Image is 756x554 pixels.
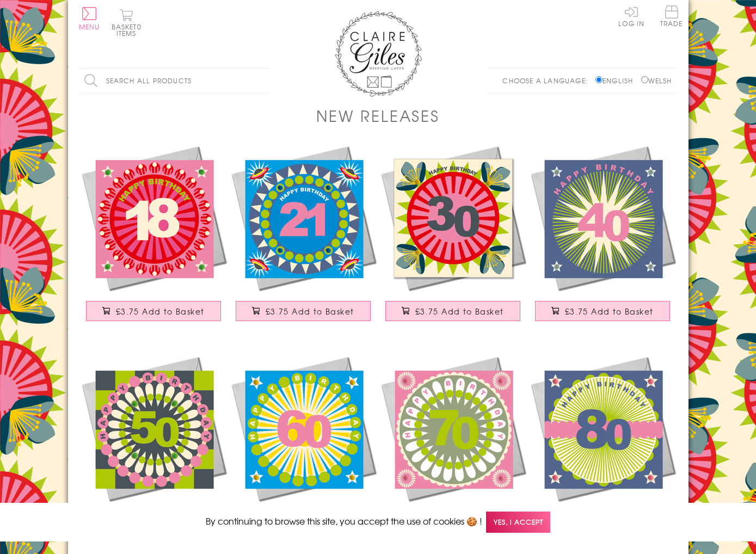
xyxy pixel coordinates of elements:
a: Trade [660,5,683,29]
img: Birthday Card, Age 50 - Chequers, Happy 50th Birthday, Embellished with pompoms [79,354,229,503]
a: Birthday Card, Age 50 - Chequers, Happy 50th Birthday, Embellished with pompoms £3.75 Add to Basket [79,354,229,543]
span: 0 items [116,22,142,38]
span: £3.75 Add to Basket [415,306,504,317]
img: Birthday Card, Age 30 - Flowers, Happy 30th Birthday, Embellished with pompoms [378,143,528,293]
a: Birthday Card, Age 21 - Blue Circle, Happy 21st Birthday, Embellished with pompoms £3.75 Add to B... [229,143,378,332]
a: Birthday Card, Age 40 - Starburst, Happy 40th Birthday, Embellished with pompoms £3.75 Add to Basket [528,143,678,332]
a: Birthday Card, Age 18 - Pink Circle, Happy 18th Birthday, Embellished with pompoms £3.75 Add to B... [79,143,229,332]
button: Menu [79,7,100,30]
input: English [595,76,603,83]
label: Welsh [641,76,672,85]
span: Menu [79,22,100,32]
a: Birthday Card, Age 60 - Sunshine, Happy 60th Birthday, Embellished with pompoms £3.75 Add to Basket [229,354,378,543]
button: £3.75 Add to Basket [86,301,221,321]
a: Birthday Card, Age 80 - Wheel, Happy 80th Birthday, Embellished with pompoms £3.75 Add to Basket [528,354,678,543]
input: Welsh [641,76,648,83]
button: Basket0 items [112,9,142,36]
img: Claire Giles Greetings Cards [335,11,422,97]
img: Birthday Card, Age 40 - Starburst, Happy 40th Birthday, Embellished with pompoms [528,143,678,293]
a: Log In [618,5,644,27]
span: £3.75 Add to Basket [565,306,654,317]
button: £3.75 Add to Basket [385,301,520,321]
span: Yes, I accept [486,512,550,533]
img: Birthday Card, Age 70 - Flower Power, Happy 70th Birthday, Embellished with pompoms [378,354,528,503]
input: Search [259,69,269,93]
img: Birthday Card, Age 18 - Pink Circle, Happy 18th Birthday, Embellished with pompoms [79,143,229,293]
a: Birthday Card, Age 30 - Flowers, Happy 30th Birthday, Embellished with pompoms £3.75 Add to Basket [378,143,528,332]
span: £3.75 Add to Basket [266,306,354,317]
h1: New Releases [316,104,439,127]
img: Birthday Card, Age 21 - Blue Circle, Happy 21st Birthday, Embellished with pompoms [229,143,378,293]
a: Birthday Card, Age 70 - Flower Power, Happy 70th Birthday, Embellished with pompoms £3.75 Add to ... [378,354,528,543]
p: Choose a language: [502,76,593,85]
button: £3.75 Add to Basket [535,301,670,321]
label: English [595,76,638,85]
img: Birthday Card, Age 60 - Sunshine, Happy 60th Birthday, Embellished with pompoms [229,354,378,503]
img: Birthday Card, Age 80 - Wheel, Happy 80th Birthday, Embellished with pompoms [528,354,678,503]
input: Search all products [79,69,269,93]
span: £3.75 Add to Basket [116,306,205,317]
span: Trade [660,5,683,27]
button: £3.75 Add to Basket [236,301,371,321]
